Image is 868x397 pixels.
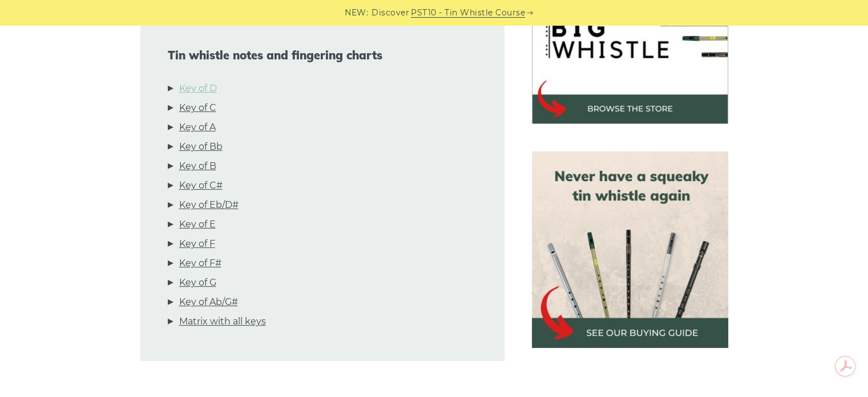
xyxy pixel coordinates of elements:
[179,101,216,115] a: Key of C
[179,139,223,154] a: Key of Bb
[532,151,728,348] img: tin whistle buying guide
[179,217,216,232] a: Key of E
[179,295,238,310] a: Key of Ab/G#
[179,275,216,290] a: Key of G
[168,49,477,62] span: Tin whistle notes and fingering charts
[411,6,525,19] a: PST10 - Tin Whistle Course
[179,81,217,96] a: Key of D
[179,236,215,251] a: Key of F
[372,6,409,19] span: Discover
[179,314,266,329] a: Matrix with all keys
[179,198,239,212] a: Key of Eb/D#
[345,6,368,19] span: NEW:
[179,178,223,193] a: Key of C#
[179,120,216,135] a: Key of A
[179,256,221,271] a: Key of F#
[179,159,216,174] a: Key of B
